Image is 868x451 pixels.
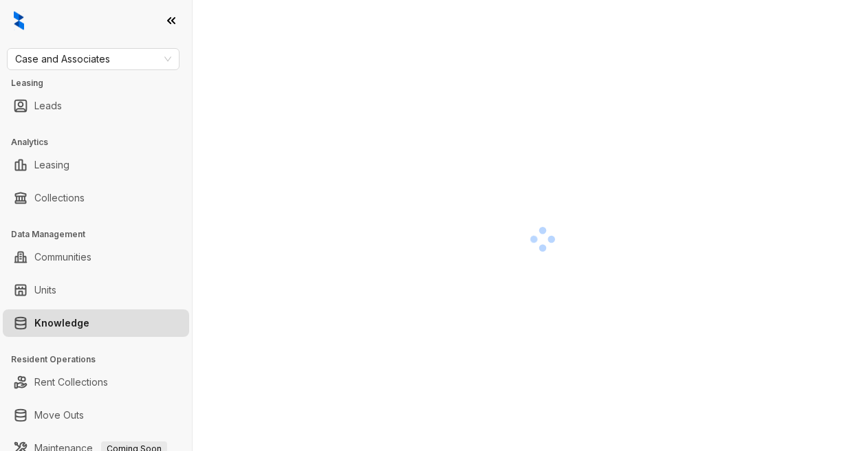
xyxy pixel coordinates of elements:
[34,92,62,120] a: Leads
[3,309,189,337] li: Knowledge
[34,151,69,179] a: Leasing
[34,243,91,271] a: Communities
[34,184,85,212] a: Collections
[11,228,192,241] h3: Data Management
[3,401,189,429] li: Move Outs
[3,92,189,120] li: Leads
[15,49,171,69] span: Case and Associates
[3,151,189,179] li: Leasing
[34,309,89,337] a: Knowledge
[3,276,189,304] li: Units
[11,77,192,89] h3: Leasing
[3,368,189,396] li: Rent Collections
[34,276,56,304] a: Units
[11,353,192,366] h3: Resident Operations
[34,401,84,429] a: Move Outs
[11,136,192,148] h3: Analytics
[3,243,189,271] li: Communities
[3,184,189,212] li: Collections
[34,368,108,396] a: Rent Collections
[14,11,24,30] img: logo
